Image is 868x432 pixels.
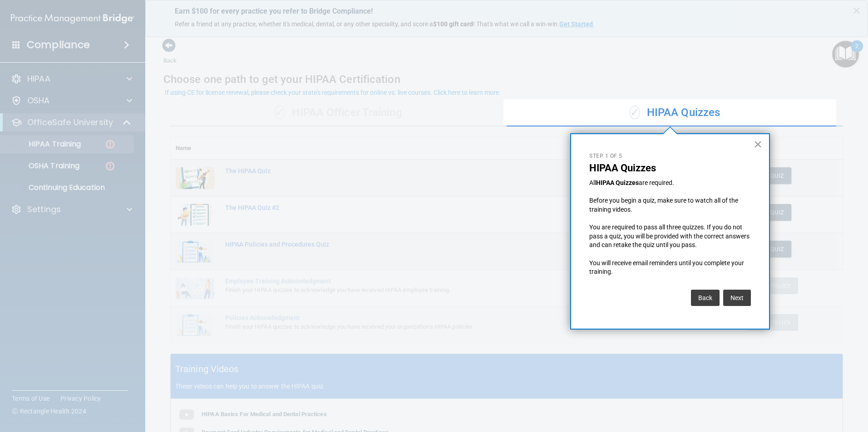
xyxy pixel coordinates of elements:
[589,162,751,174] p: HIPAA Quizzes
[639,179,674,186] span: are required.
[589,223,751,250] p: You are required to pass all three quizzes. If you do not pass a quiz, you will be provided with ...
[754,137,762,151] button: Close
[723,290,751,306] button: Next
[589,196,751,214] p: Before you begin a quiz, make sure to watch all of the training videos.
[596,179,639,186] strong: HIPAA Quizzes
[507,99,843,126] div: HIPAA Quizzes
[691,290,720,306] button: Back
[589,179,596,186] span: All
[589,259,751,277] p: You will receive email reminders until you complete your training.
[630,106,640,119] span: ✓
[589,152,751,160] p: Step 1 of 5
